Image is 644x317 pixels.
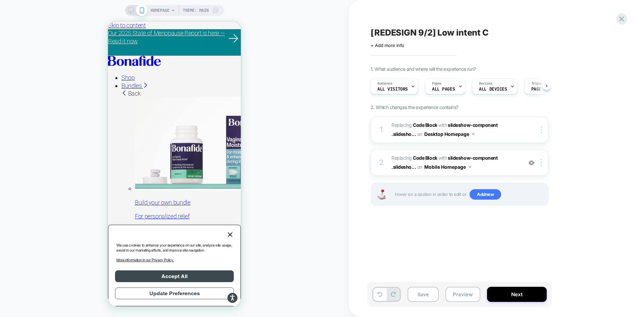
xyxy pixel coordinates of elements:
img: close [541,159,542,166]
span: 1. What audience and where will the experience run? [371,66,476,72]
div: 1 [378,123,385,137]
span: ALL DEVICES [479,87,507,92]
span: WITH [438,122,447,128]
span: [REDESIGN 9/2] Low intent C [371,28,489,38]
span: on [417,130,422,138]
img: close [541,126,542,134]
img: down arrow [472,133,475,135]
img: Joystick [375,189,388,200]
span: 2. Which changes the experience contains? [371,104,458,110]
button: Preview [445,287,480,302]
p: For personalized relief [27,191,133,199]
span: Trigger [531,81,544,86]
img: down arrow [469,166,471,168]
span: Hover on a section in order to edit or [395,189,544,200]
span: All Visitors [377,87,408,92]
span: Theme: MAIN [183,5,209,16]
a: Shop [13,53,27,60]
span: Bundles [13,61,34,68]
a: Build your own bundle For personalized relief [27,76,133,199]
button: Next [487,287,547,302]
span: ALL PAGES [432,87,455,92]
span: Pages [432,81,441,86]
button: Desktop Homepage [424,129,475,139]
img: crossed eye [529,160,534,166]
span: Audience [377,81,392,86]
b: Code Block [413,155,437,161]
span: Back [13,68,33,75]
span: WITH [438,155,447,161]
span: + Add more info [371,43,404,48]
div: 2 [378,156,385,169]
button: Mobile Homepage [424,162,471,172]
button: Save [408,287,439,302]
b: Code Block [413,122,437,128]
span: Replacing [391,155,437,161]
span: on [417,163,422,171]
span: HOMEPAGE [151,5,169,16]
span: Devices [479,81,492,86]
span: Add new [470,189,501,200]
a: Bundles [13,61,40,68]
p: Build your own bundle [27,177,133,185]
span: Page Load [531,87,554,92]
span: Replacing [391,122,437,128]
